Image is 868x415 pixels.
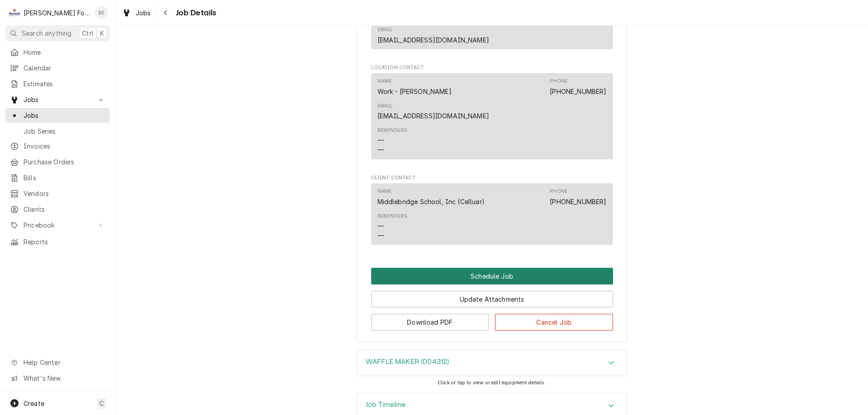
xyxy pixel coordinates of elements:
[5,92,110,107] a: Go to Jobs
[371,284,613,308] div: Button Group Row
[438,380,546,386] span: Click or tap to view or edit equipment details.
[377,103,393,110] div: Email
[95,6,108,19] div: Derek Testa (81)'s Avatar
[371,183,613,245] div: Contact
[24,358,104,367] span: Help Center
[159,5,173,20] button: Navigate back
[371,73,613,159] div: Contact
[377,36,489,44] a: [EMAIL_ADDRESS][DOMAIN_NAME]
[377,231,384,240] div: —
[371,174,613,249] div: Client Contact
[495,314,613,331] button: Cancel Job
[371,268,613,284] button: Schedule Job
[24,373,104,383] span: What's New
[371,73,613,163] div: Location Contact List
[377,135,384,145] div: —
[24,95,92,104] span: Jobs
[377,213,407,220] div: Reminders
[24,189,105,198] span: Vendors
[377,87,452,96] div: Work - [PERSON_NAME]
[377,112,489,120] a: [EMAIL_ADDRESS][DOMAIN_NAME]
[366,401,406,409] h3: Job Timeline
[100,28,104,38] span: K
[377,145,384,154] div: —
[550,198,606,205] a: [PHONE_NUMBER]
[5,45,110,60] a: Home
[5,186,110,201] a: Vendors
[5,371,110,386] a: Go to What's New
[24,220,92,230] span: Pricebook
[22,28,71,38] span: Search anything
[371,174,613,182] span: Client Contact
[5,61,110,75] a: Calendar
[136,8,151,18] span: Jobs
[24,173,105,182] span: Bills
[371,308,613,331] div: Button Group Row
[371,64,613,71] span: Location Contact
[377,221,384,231] div: —
[371,314,489,331] button: Download PDF
[5,202,110,217] a: Clients
[24,205,105,214] span: Clients
[24,63,105,73] span: Calendar
[377,78,452,96] div: Name
[24,79,105,89] span: Estimates
[99,399,104,408] span: C
[366,358,449,366] h3: WAFFLE MAKER (004312)
[550,78,567,85] div: Phone
[24,141,105,151] span: Invoices
[95,6,108,19] div: D(
[377,26,489,44] div: Email
[377,26,393,33] div: Email
[118,5,155,20] a: Jobs
[377,78,392,85] div: Name
[377,188,485,206] div: Name
[5,355,110,370] a: Go to Help Center
[550,188,567,195] div: Phone
[24,400,44,407] span: Create
[5,76,110,91] a: Estimates
[371,64,613,163] div: Location Contact
[356,350,627,376] div: WAFFLE MAKER (004312)
[24,47,105,57] span: Home
[550,188,606,206] div: Phone
[8,6,21,19] div: M
[371,183,613,249] div: Client Contact List
[5,108,110,123] a: Jobs
[82,28,94,38] span: Ctrl
[377,127,407,134] div: Reminders
[377,127,407,154] div: Reminders
[371,268,613,331] div: Button Group
[5,154,110,169] a: Purchase Orders
[550,78,606,96] div: Phone
[377,103,489,121] div: Email
[8,6,21,19] div: Marshall Food Equipment Service's Avatar
[5,170,110,185] a: Bills
[377,197,485,206] div: Middlebridge School, Inc (Celluar)
[5,218,110,233] a: Go to Pricebook
[24,126,105,136] span: Job Series
[357,350,627,376] button: Accordion Details Expand Trigger
[5,234,110,249] a: Reports
[377,188,392,195] div: Name
[371,291,613,308] button: Update Attachments
[24,237,105,247] span: Reports
[5,124,110,139] a: Job Series
[173,7,217,19] span: Job Details
[24,111,105,120] span: Jobs
[371,268,613,284] div: Button Group Row
[377,213,407,240] div: Reminders
[5,139,110,154] a: Invoices
[24,157,105,167] span: Purchase Orders
[357,350,627,376] div: Accordion Header
[550,88,606,95] a: [PHONE_NUMBER]
[24,8,90,18] div: [PERSON_NAME] Food Equipment Service
[5,25,110,41] button: Search anythingCtrlK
